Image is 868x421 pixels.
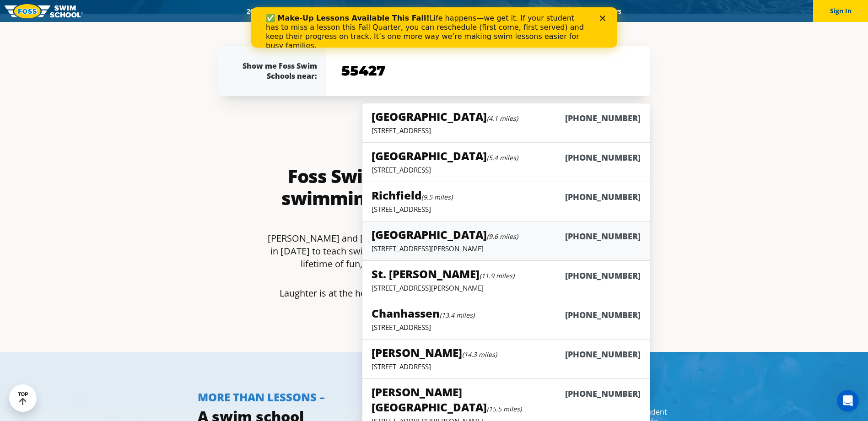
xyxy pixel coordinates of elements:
small: (11.9 miles) [480,271,514,280]
iframe: Intercom live chat banner [251,7,617,48]
div: TOP [18,391,28,405]
a: Careers [591,7,629,16]
h5: [GEOGRAPHIC_DATA] [372,148,518,163]
p: [STREET_ADDRESS] [372,205,640,214]
a: Swim Path® Program [334,7,415,16]
h6: [PHONE_NUMBER] [565,231,641,242]
h5: Chanhassen [372,306,474,321]
h6: [PHONE_NUMBER] [565,152,641,163]
small: (4.1 miles) [487,114,518,123]
h5: [GEOGRAPHIC_DATA] [372,109,518,124]
div: Close [349,8,358,14]
h6: [PHONE_NUMBER] [565,309,641,321]
h6: [PHONE_NUMBER] [565,388,641,415]
p: [STREET_ADDRESS] [372,362,640,371]
a: Blog [562,7,591,16]
p: [STREET_ADDRESS] [372,323,640,332]
small: (14.3 miles) [462,350,497,359]
b: ✅ Make-Up Lessons Available This Fall! [15,6,178,15]
small: (9.6 miles) [487,232,518,241]
a: Schools [296,7,334,16]
input: YOUR ZIP CODE [339,58,637,84]
a: 2025 Calendar [239,7,296,16]
a: [GEOGRAPHIC_DATA](9.6 miles)[PHONE_NUMBER][STREET_ADDRESS][PERSON_NAME] [362,221,650,261]
iframe: Intercom live chat [837,390,859,412]
a: Richfield(9.5 miles)[PHONE_NUMBER][STREET_ADDRESS] [362,182,650,221]
small: (9.5 miles) [421,193,453,201]
small: (5.4 miles) [487,153,518,162]
a: [GEOGRAPHIC_DATA](4.1 miles)[PHONE_NUMBER][STREET_ADDRESS] [362,103,650,143]
small: (15.5 miles) [487,405,522,413]
div: Life happens—we get it. If your student has to miss a lesson this Fall Quarter, you can reschedul... [15,6,337,43]
a: Chanhassen(13.4 miles)[PHONE_NUMBER][STREET_ADDRESS] [362,300,650,340]
h5: [PERSON_NAME][GEOGRAPHIC_DATA] [372,384,565,415]
a: [GEOGRAPHIC_DATA](5.4 miles)[PHONE_NUMBER][STREET_ADDRESS] [362,142,650,182]
h5: [GEOGRAPHIC_DATA] [372,227,518,242]
h6: [PHONE_NUMBER] [565,349,641,360]
p: [STREET_ADDRESS] [372,165,640,174]
p: [STREET_ADDRESS][PERSON_NAME] [372,244,640,253]
h6: [PHONE_NUMBER] [565,113,641,124]
a: Swim Like [PERSON_NAME] [466,7,563,16]
h5: St. [PERSON_NAME] [372,266,514,281]
a: [PERSON_NAME](14.3 miles)[PHONE_NUMBER][STREET_ADDRESS] [362,339,650,379]
img: FOSS Swim School Logo [5,4,83,18]
h6: [PHONE_NUMBER] [565,270,641,281]
div: Show me Foss Swim Schools near: [237,61,317,81]
h6: [PHONE_NUMBER] [565,191,641,203]
a: About FOSS [415,7,466,16]
small: (13.4 miles) [440,311,474,319]
h5: Richfield [372,188,453,203]
h5: [PERSON_NAME] [372,345,497,360]
p: [STREET_ADDRESS][PERSON_NAME] [372,283,640,292]
a: St. [PERSON_NAME](11.9 miles)[PHONE_NUMBER][STREET_ADDRESS][PERSON_NAME] [362,260,650,300]
p: [STREET_ADDRESS] [372,126,640,135]
span: MORE THAN LESSONS – [198,389,325,405]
